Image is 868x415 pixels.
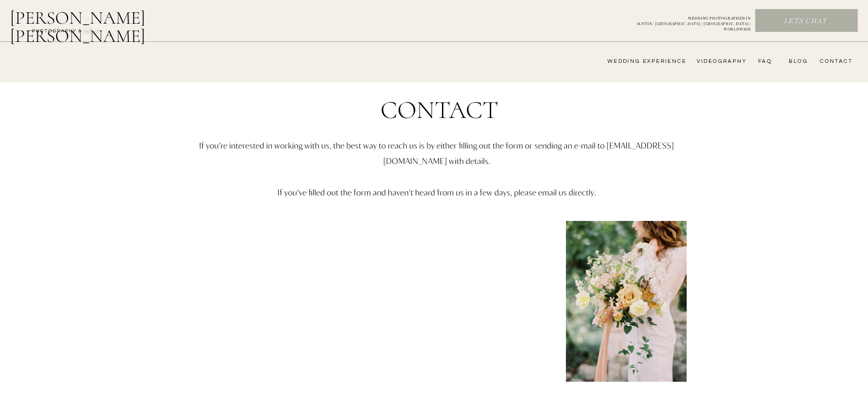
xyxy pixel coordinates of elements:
p: If you’re interested in working with us, the best way to reach us is by either filling out the fo... [171,138,703,232]
h1: Contact [329,97,551,129]
a: photography & [27,28,87,39]
p: WEDDING PHOTOGRAPHER IN AUSTIN | [GEOGRAPHIC_DATA] | [GEOGRAPHIC_DATA] | WORLDWIDE [621,16,751,26]
a: videography [694,58,747,65]
a: bLog [786,58,808,65]
a: FAQ [754,58,772,65]
a: wedding experience [595,58,686,65]
a: [PERSON_NAME] [PERSON_NAME] [10,9,193,31]
a: Lets chat [755,16,856,26]
a: CONTACT [817,58,853,65]
a: FILMs [75,25,108,36]
a: WEDDING PHOTOGRAPHER INAUSTIN | [GEOGRAPHIC_DATA] | [GEOGRAPHIC_DATA] | WORLDWIDE [621,16,751,26]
